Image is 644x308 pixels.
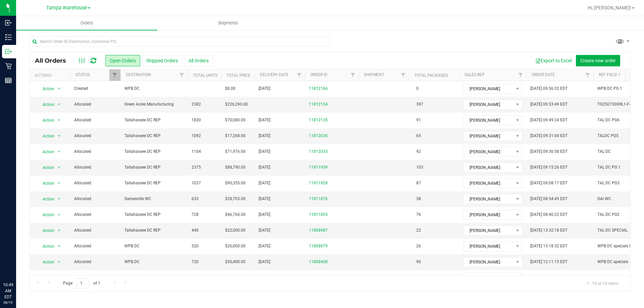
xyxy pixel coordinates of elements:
span: select [55,147,63,157]
span: $50,400.00 [225,259,246,265]
span: [DATE] 13:18:32 EDT [530,243,568,249]
span: $22,000.00 [225,227,246,234]
span: select [55,100,63,109]
span: [DATE] [259,164,270,171]
span: Action [37,242,55,251]
span: Green Acres Manufacturing [124,101,183,108]
span: Allocated [74,164,116,171]
span: Allocated [74,101,116,108]
span: 87 [413,178,424,188]
span: $30,240.00 [225,274,246,281]
span: [DATE] 09:31:04 EDT [530,133,568,139]
span: 1104 [192,148,201,155]
span: $88,790.00 [225,164,246,171]
span: Allocated [74,133,116,139]
span: [DATE] 09:53:49 EDT [530,101,568,108]
span: 728 [192,211,199,218]
span: [PERSON_NAME] [464,273,514,283]
a: Filter [515,69,526,81]
span: [PERSON_NAME] [464,257,514,267]
span: WPB DC [124,259,183,265]
span: 2375 [192,164,201,171]
button: Open Orders [105,55,140,66]
span: [DATE] 08:54:45 EDT [530,196,568,202]
span: 1 - 14 of 14 items [581,278,624,288]
span: Action [37,273,55,283]
span: Created [74,85,116,92]
span: TAL DC PG3 [597,180,620,186]
span: Allocated [74,274,116,281]
span: [DATE] [259,243,270,249]
a: Shipments [157,16,299,30]
span: select [55,226,63,235]
button: Export to Excel [531,55,576,66]
span: Tallahassee DC REP [124,274,183,281]
span: Allocated [74,117,116,123]
inline-svg: Inbound [5,19,12,26]
a: 11812036 [309,133,328,139]
a: Delivery Date [260,72,288,77]
span: [DATE] [259,117,270,123]
span: [PERSON_NAME] [464,84,514,94]
span: Action [37,116,55,125]
span: [DATE] 12:11:15 EDT [530,259,568,265]
span: WPB DC specials [597,259,628,265]
inline-svg: Reports [5,77,12,84]
span: [DATE] [259,259,270,265]
span: TAL DC PG6 [597,117,620,123]
span: GAI WC [597,196,611,202]
span: WPB DC [124,85,183,92]
span: Tallahassee DC REP [124,148,183,155]
span: [DATE] 09:08:17 EDT [530,180,568,186]
span: Orders [71,20,102,26]
a: 11811876 [309,196,328,202]
span: [DATE] [259,180,270,186]
span: 1037 [192,180,201,186]
span: [DATE] 09:49:24 EDT [530,117,568,123]
inline-svg: Inventory [5,34,12,41]
span: select [55,84,63,94]
a: Status [75,72,90,77]
span: Action [37,179,55,188]
span: $46,760.00 [225,211,246,218]
span: Tallahassee DC REP [124,211,183,218]
button: All Orders [184,55,213,66]
a: Order ID [310,72,327,77]
span: Tallahassee DC REP [124,117,183,123]
a: Filter [294,69,305,81]
input: 1 [77,278,89,289]
a: Filter [109,69,120,81]
span: Allocated [74,180,116,186]
a: Filter [398,69,409,81]
span: 432 [192,274,199,281]
a: Ref Field 1 [599,72,621,77]
span: All Orders [35,57,73,64]
span: Allocated [74,148,116,155]
a: 11811939 [309,164,328,171]
span: Action [37,194,55,204]
span: select [55,163,63,172]
span: [PERSON_NAME] [464,210,514,220]
span: Action [37,131,55,141]
span: [DATE] [259,211,270,218]
inline-svg: Outbound [5,48,12,55]
span: 0 [413,84,422,94]
span: 26 [413,241,424,251]
a: 11812135 [309,117,328,123]
span: WPB DC specials t17 [597,243,635,249]
span: Action [37,100,55,109]
span: select [55,257,63,267]
span: select [55,210,63,220]
span: 91 [413,115,424,125]
span: [DATE] 11:51:17 EDT [530,274,568,281]
span: 720 [192,259,199,265]
span: Tallahassee DC REP [124,227,183,234]
iframe: Resource center [7,254,27,274]
span: 38 [413,194,424,204]
span: Allocated [74,211,116,218]
span: [PERSON_NAME] [464,242,514,251]
span: Action [37,226,55,235]
span: 397 [413,100,427,109]
span: [PERSON_NAME] [464,194,514,204]
a: Filter [176,69,187,81]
